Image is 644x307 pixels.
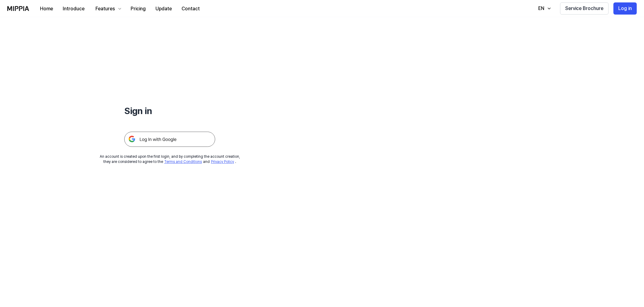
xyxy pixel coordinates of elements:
button: Pricing [126,3,151,15]
img: 구글 로그인 버튼 [124,132,215,147]
button: Introduce [58,3,89,15]
button: Contact [177,3,205,15]
div: An account is created upon the first login, and by completing the account creation, they are cons... [100,154,240,164]
button: Features [89,3,126,15]
div: EN [537,5,546,12]
button: Home [35,3,58,15]
button: EN [532,2,555,15]
img: logo [7,6,29,11]
a: Privacy Policy [211,160,234,164]
div: Features [94,5,116,12]
a: Terms and Conditions [164,160,202,164]
h1: Sign in [124,104,215,117]
a: Update [151,0,177,17]
button: Log in [613,2,637,15]
button: Service Brochure [560,2,609,15]
button: Update [151,3,177,15]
